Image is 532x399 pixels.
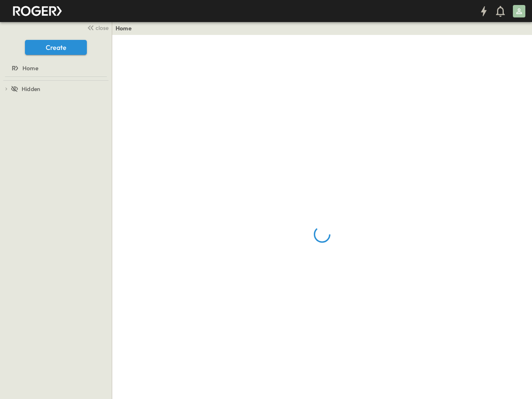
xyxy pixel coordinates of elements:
span: close [96,24,108,32]
a: Home [2,62,108,74]
span: Home [22,64,38,72]
button: Create [25,40,87,55]
nav: breadcrumbs [116,24,137,32]
a: Home [116,24,132,32]
button: close [84,22,110,33]
span: Hidden [22,85,40,93]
